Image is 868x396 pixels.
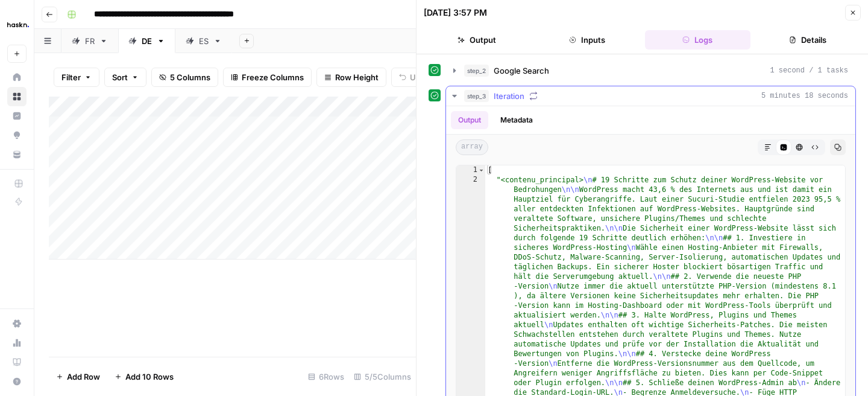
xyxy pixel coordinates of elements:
div: 1 [456,165,485,175]
button: 5 Columns [151,68,218,87]
button: Details [755,30,861,49]
a: FR [61,29,118,53]
button: Filter [54,68,99,87]
button: Logs [645,30,750,49]
span: Row Height [335,71,379,83]
span: step_3 [464,90,489,102]
button: Output [451,111,488,129]
div: FR [85,35,95,47]
a: DE [118,29,175,53]
a: Learning Hub [7,353,27,372]
span: 5 Columns [170,71,210,83]
a: Insights [7,106,27,126]
button: Metadata [493,111,540,129]
a: Home [7,68,27,87]
button: 1 second / 1 tasks [446,61,855,80]
a: Usage [7,333,27,353]
button: Add 10 Rows [107,367,181,386]
button: Freeze Columns [223,68,312,87]
span: Sort [112,71,128,83]
span: Undo [410,71,430,83]
button: Undo [391,68,438,87]
a: Your Data [7,145,27,164]
div: [DATE] 3:57 PM [424,7,487,19]
div: ES [199,35,209,47]
button: Sort [104,68,146,87]
button: Output [424,30,529,49]
button: 5 minutes 18 seconds [446,86,855,106]
button: Help + Support [7,372,27,391]
a: Settings [7,314,27,333]
span: array [456,139,488,155]
span: Add 10 Rows [125,371,174,383]
button: Inputs [534,30,640,49]
a: ES [175,29,232,53]
span: step_2 [464,65,489,77]
a: Browse [7,87,27,106]
button: Add Row [49,367,107,386]
span: Iteration [494,90,524,102]
div: DE [142,35,152,47]
span: Freeze Columns [242,71,304,83]
button: Row Height [316,68,386,87]
span: Toggle code folding, rows 1 through 10 [478,165,485,175]
span: Google Search [494,65,549,77]
a: Opportunities [7,126,27,145]
span: Add Row [67,371,100,383]
div: 6 Rows [303,367,349,386]
div: 5/5 Columns [349,367,416,386]
span: 5 minutes 18 seconds [761,91,848,101]
button: Workspace: Haskn [7,10,27,40]
span: Filter [61,71,81,83]
img: Haskn Logo [7,14,29,36]
span: 1 second / 1 tasks [770,65,848,76]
